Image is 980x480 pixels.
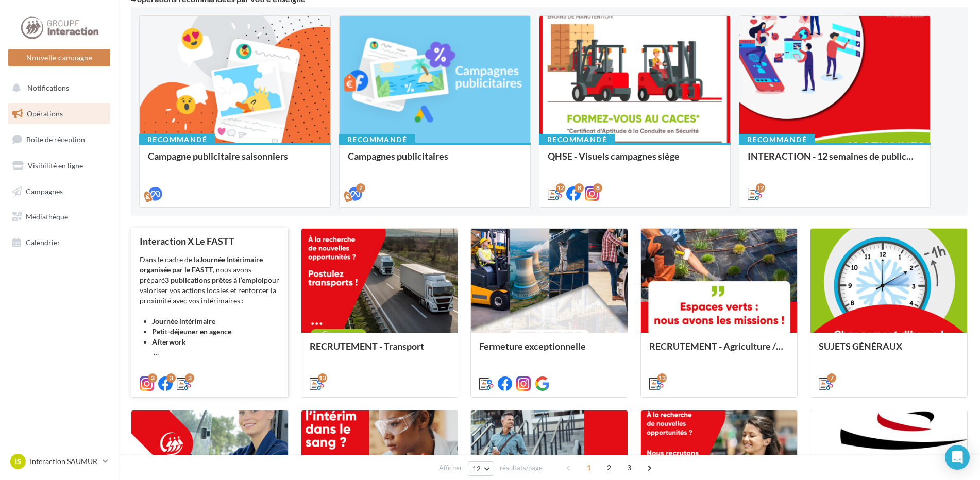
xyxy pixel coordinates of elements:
div: Recommandé [139,134,215,145]
div: Open Intercom Messenger [945,445,970,470]
span: Notifications [27,83,69,92]
a: IS Interaction SAUMUR [8,452,110,471]
span: Opérations [27,109,63,118]
strong: Journée intérimaire [152,317,215,325]
span: Campagnes [26,186,63,195]
div: Dans le cadre de la , nous avons préparé pour valoriser vos actions locales et renforcer la proxi... [140,254,280,357]
div: 3 [166,373,176,383]
span: 2 [601,459,617,476]
div: Recommandé [539,134,615,145]
span: Boîte de réception [26,135,85,144]
div: Campagne publicitaire saisonniers [148,151,322,172]
div: 7 [827,373,836,383]
div: Campagnes publicitaires [348,151,522,172]
strong: 3 publications prêtes à l’emploi [165,276,264,284]
span: Visibilité en ligne [28,161,83,170]
div: Interaction X Le FASTT [140,236,280,246]
span: Afficher [439,463,462,473]
div: 8 [593,183,602,193]
div: 3 [185,373,194,383]
div: 12 [756,183,765,193]
a: Calendrier [6,232,112,253]
strong: Journée Intérimaire organisée par le FASTT [140,255,263,274]
div: 12 [556,183,565,193]
span: 3 [621,459,637,476]
div: SUJETS GÉNÉRAUX [819,341,959,362]
div: INTERACTION - 12 semaines de publication [748,151,922,172]
div: Recommandé [739,134,815,145]
div: RECRUTEMENT - Agriculture / Espaces verts [649,341,789,362]
div: Fermeture exceptionnelle [479,341,619,362]
a: Visibilité en ligne [6,155,112,177]
div: 13 [318,373,327,383]
div: RECRUTEMENT - Transport [310,341,450,362]
div: QHSE - Visuels campagnes siège [548,151,722,172]
a: Campagnes [6,181,112,202]
span: Médiathèque [26,212,68,221]
a: Médiathèque [6,206,112,228]
button: Notifications [6,77,108,99]
span: résultats/page [500,463,543,473]
span: 1 [581,459,597,476]
a: Boîte de réception [6,128,112,150]
div: 13 [657,373,667,383]
button: 12 [468,461,494,476]
span: IS [15,456,21,467]
div: 2 [356,183,365,193]
div: 8 [575,183,584,193]
div: 3 [148,373,157,383]
div: Recommandé [339,134,415,145]
a: Opérations [6,103,112,125]
strong: Afterwork [152,337,186,346]
span: 12 [472,465,481,473]
strong: Petit-déjeuner en agence [152,327,231,336]
p: Interaction SAUMUR [30,456,98,467]
button: Nouvelle campagne [8,49,110,66]
span: Calendrier [26,238,60,247]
